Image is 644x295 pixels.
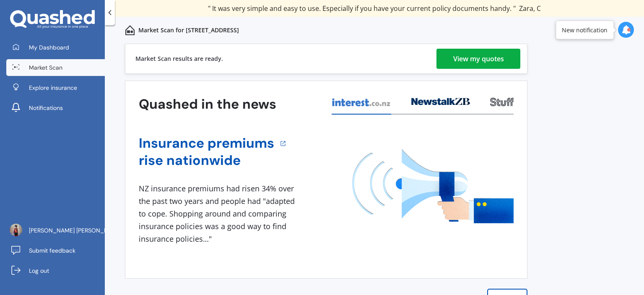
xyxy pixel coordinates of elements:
a: Log out [6,262,105,279]
a: My Dashboard [6,39,105,56]
a: [PERSON_NAME] [PERSON_NAME] [6,222,105,239]
div: View my quotes [453,49,504,69]
span: [PERSON_NAME] [PERSON_NAME] [29,226,122,235]
h3: Quashed in the news [139,96,276,113]
a: Notifications [6,99,105,116]
div: Market Scan results are ready. [135,44,223,73]
span: Explore insurance [29,84,77,92]
a: Market Scan [6,59,105,76]
div: NZ insurance premiums had risen 34% over the past two years and people had "adapted to cope. Shop... [139,183,298,245]
span: Market Scan [29,63,62,72]
a: Submit feedback [6,242,105,259]
span: My Dashboard [29,43,69,52]
span: Notifications [29,104,63,112]
span: Log out [29,266,49,275]
p: Market Scan for [STREET_ADDRESS] [138,26,239,34]
a: rise nationwide [139,152,274,169]
div: New notification [562,26,608,34]
a: Explore insurance [6,79,105,96]
a: Insurance premiums [139,135,274,152]
img: home-and-contents.b802091223b8502ef2dd.svg [125,25,135,35]
img: media image [352,149,514,223]
span: Submit feedback [29,246,75,255]
a: View my quotes [436,49,520,69]
img: picture [10,224,22,236]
